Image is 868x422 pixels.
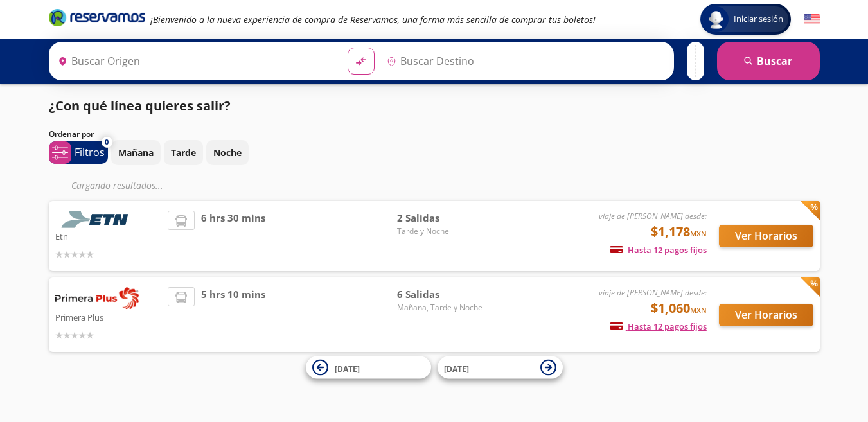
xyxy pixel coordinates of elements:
p: Primera Plus [55,309,162,324]
input: Buscar Origen [53,45,338,77]
span: 5 hrs 10 mins [201,287,265,342]
p: ¿Con qué línea quieres salir? [49,96,231,116]
span: Hasta 12 pagos fijos [610,321,707,332]
button: [DATE] [306,356,431,379]
button: Noche [206,140,249,165]
span: Tarde y Noche [397,225,487,237]
p: Filtros [75,145,105,160]
em: viaje de [PERSON_NAME] desde: [599,287,707,298]
input: Buscar Destino [382,45,667,77]
em: Cargando resultados ... [71,179,163,191]
span: Iniciar sesión [729,13,788,26]
a: Brand Logo [49,8,145,31]
button: English [804,12,820,28]
button: Mañana [111,140,161,165]
span: Mañana, Tarde y Noche [397,302,487,313]
span: $1,178 [651,222,707,242]
img: Primera Plus [55,287,139,309]
p: Noche [213,146,242,159]
button: Ver Horarios [719,304,813,326]
i: Brand Logo [49,8,145,27]
button: [DATE] [438,356,563,379]
p: Tarde [171,146,196,159]
button: Ver Horarios [719,225,813,247]
span: [DATE] [444,363,469,374]
span: $1,060 [651,299,707,318]
p: Etn [55,228,162,243]
span: 2 Salidas [397,211,487,225]
em: viaje de [PERSON_NAME] desde: [599,211,707,222]
button: Tarde [164,140,203,165]
p: Mañana [118,146,154,159]
span: 6 Salidas [397,287,487,302]
button: 0Filtros [49,141,108,164]
span: 0 [105,137,109,148]
img: Etn [55,211,139,228]
small: MXN [690,305,707,315]
button: Buscar [717,42,820,80]
span: [DATE] [335,363,360,374]
p: Ordenar por [49,128,94,140]
span: 6 hrs 30 mins [201,211,265,261]
small: MXN [690,229,707,238]
em: ¡Bienvenido a la nueva experiencia de compra de Reservamos, una forma más sencilla de comprar tus... [150,13,596,26]
span: Hasta 12 pagos fijos [610,244,707,256]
